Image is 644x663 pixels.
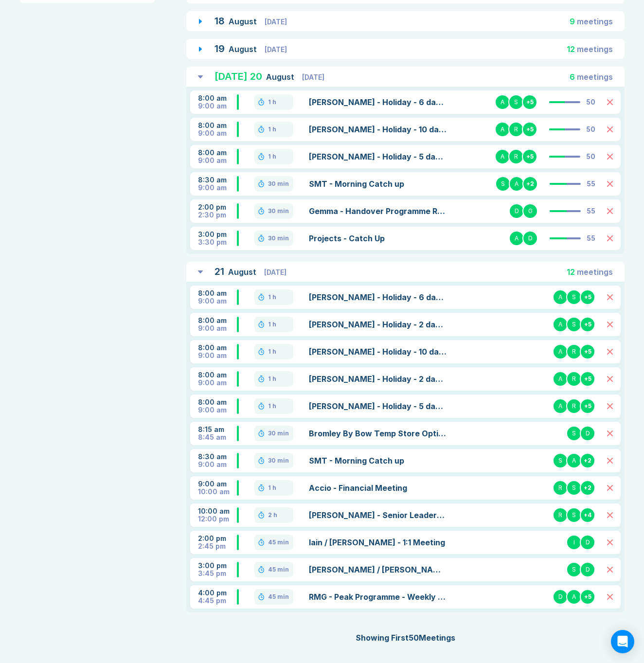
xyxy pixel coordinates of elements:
[607,235,613,241] button: Delete
[198,184,237,192] div: 9:00 am
[228,267,258,277] span: August
[309,591,447,603] a: RMG - Peak Programme - Weekly Catch Up Call
[580,317,595,332] div: + 5
[309,346,447,358] a: [PERSON_NAME] - Holiday - 10 days - approved AW - Noted IP
[580,426,595,441] div: D
[566,317,582,332] div: S
[268,430,289,437] div: 30 min
[198,129,237,137] div: 9:00 am
[607,403,613,409] button: Delete
[587,234,595,242] div: 55
[508,122,524,137] div: R
[607,349,613,355] button: Delete
[198,317,237,324] div: 8:00 am
[577,267,613,277] span: meeting s
[607,430,613,436] button: Delete
[198,149,237,157] div: 8:00 am
[553,589,568,605] div: D
[495,176,511,192] div: S
[566,480,582,496] div: S
[607,99,613,105] button: Delete
[522,231,538,246] div: D
[522,176,538,192] div: + 2
[580,480,595,496] div: + 2
[567,44,575,54] span: 12
[309,428,447,439] a: Bromley By Bow Temp Store Options
[268,293,276,301] div: 1 h
[607,126,613,132] button: Delete
[198,344,237,352] div: 8:00 am
[268,566,289,573] div: 45 min
[268,348,276,356] div: 1 h
[553,507,568,523] div: R
[229,17,259,26] span: August
[607,512,613,518] button: Delete
[198,352,237,359] div: 9:00 am
[567,267,575,277] span: 12
[268,125,276,133] div: 1 h
[587,180,595,188] div: 55
[302,73,324,81] span: [DATE]
[566,562,582,577] div: S
[577,44,613,54] span: meeting s
[198,379,237,387] div: 9:00 am
[580,589,595,605] div: + 5
[553,344,568,359] div: A
[309,291,447,303] a: [PERSON_NAME] - Holiday - 6 days - Approved AW - Noted IP
[198,94,237,102] div: 8:00 am
[566,426,582,441] div: S
[607,294,613,300] button: Delete
[198,371,237,379] div: 8:00 am
[268,402,276,410] div: 1 h
[580,507,595,523] div: + 4
[553,371,568,387] div: A
[215,71,262,82] span: [DATE] 20
[495,94,510,110] div: A
[198,102,237,110] div: 9:00 am
[586,98,595,106] div: 50
[198,461,237,468] div: 9:00 am
[265,18,287,26] span: [DATE]
[268,207,289,215] div: 30 min
[268,234,289,242] div: 30 min
[587,207,595,215] div: 55
[586,153,595,161] div: 50
[607,485,613,491] button: Delete
[577,17,613,26] span: meeting s
[566,398,582,414] div: R
[580,371,595,387] div: + 5
[268,538,289,546] div: 45 min
[509,203,524,219] div: D
[198,122,237,129] div: 8:00 am
[198,297,237,305] div: 9:00 am
[553,317,568,332] div: A
[215,43,225,54] span: 19
[522,122,537,137] div: + 5
[264,268,286,276] span: [DATE]
[580,535,595,550] div: D
[309,482,447,494] a: Accio - Financial Meeting
[198,515,237,523] div: 12:00 pm
[309,400,447,412] a: [PERSON_NAME] - Holiday - 5 days - approved IP - Noted IP
[611,630,634,653] div: Open Intercom Messenger
[607,594,613,600] button: Delete
[309,233,447,244] a: Projects - Catch Up
[268,98,276,106] div: 1 h
[309,373,447,385] a: [PERSON_NAME] - Holiday - 2 days - Approved DS - Noted IP
[198,453,237,461] div: 8:30 am
[198,406,237,414] div: 9:00 am
[580,289,595,305] div: + 5
[607,567,613,573] button: Delete
[607,376,613,382] button: Delete
[198,562,237,570] div: 3:00 pm
[566,453,582,468] div: A
[309,564,447,575] a: [PERSON_NAME] / [PERSON_NAME] - 1:1 Meeting
[215,266,224,277] span: 21
[198,238,237,246] div: 3:30 pm
[266,72,296,82] span: August
[198,398,237,406] div: 8:00 am
[553,398,568,414] div: A
[309,205,447,217] a: Gemma - Handover Programme Review
[198,324,237,332] div: 9:00 am
[268,180,289,188] div: 30 min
